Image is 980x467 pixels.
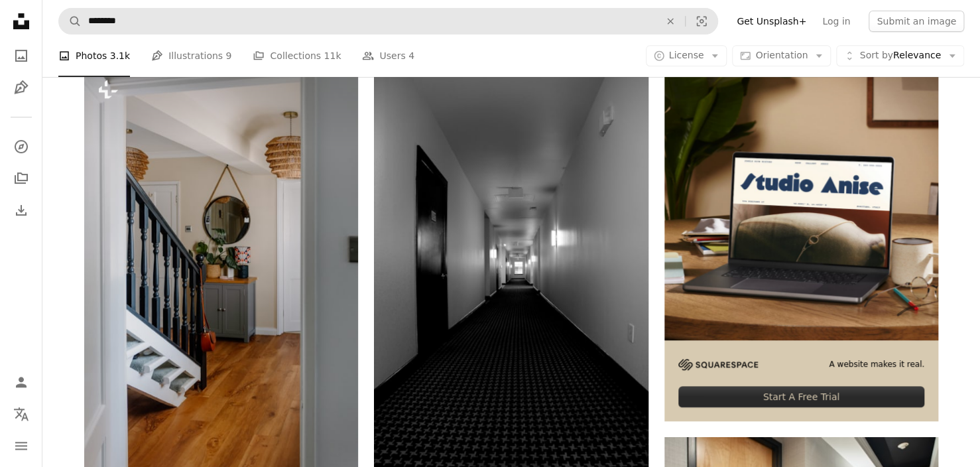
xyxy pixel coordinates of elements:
a: Collections 11k [253,34,341,77]
form: Find visuals sitewide [58,8,718,34]
a: a black and white photo of a long hallway [374,265,648,277]
span: Relevance [859,49,941,62]
span: Orientation [755,50,808,60]
button: License [646,45,727,66]
button: Orientation [732,45,831,66]
a: Photos [8,42,34,69]
a: Home — Unsplash [8,8,34,37]
span: Sort by [859,50,892,60]
button: Language [8,401,34,427]
button: Menu [8,433,34,459]
a: Get Unsplash+ [729,11,814,32]
span: 11k [324,48,341,63]
button: Sort byRelevance [836,45,964,66]
button: Visual search [686,9,717,34]
button: Submit an image [869,11,964,32]
a: Users 4 [362,34,414,77]
a: A cozy entryway features a staircase and decor. [84,265,358,277]
a: Log in [814,11,858,32]
a: Illustrations 9 [151,34,231,77]
a: Log in / Sign up [8,369,34,395]
span: 9 [226,48,232,63]
span: A website makes it real. [829,359,924,370]
a: Collections [8,165,34,192]
a: Illustrations [8,74,34,101]
a: A website makes it real.Start A Free Trial [664,66,938,421]
img: file-1705255347840-230a6ab5bca9image [678,359,758,370]
a: Explore [8,133,34,160]
img: file-1705123271268-c3eaf6a79b21image [664,66,938,340]
button: Clear [656,9,685,34]
button: Search Unsplash [59,9,82,34]
span: License [669,50,704,60]
span: 4 [408,48,414,63]
a: Download History [8,197,34,224]
div: Start A Free Trial [678,386,924,407]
